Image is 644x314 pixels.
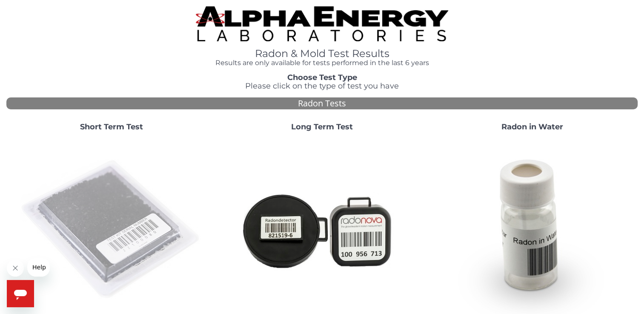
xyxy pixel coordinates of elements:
[7,260,24,277] iframe: Close message
[196,59,448,67] h4: Results are only available for tests performed in the last 6 years
[6,97,638,110] div: Radon Tests
[501,122,563,131] strong: Radon in Water
[7,280,34,307] iframe: Button to launch messaging window
[196,48,448,59] h1: Radon & Mold Test Results
[80,122,143,131] strong: Short Term Test
[245,81,399,91] span: Please click on the type of test you have
[291,122,353,131] strong: Long Term Test
[196,6,448,41] img: TightCrop.jpg
[287,73,357,82] strong: Choose Test Type
[27,258,50,277] iframe: Message from company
